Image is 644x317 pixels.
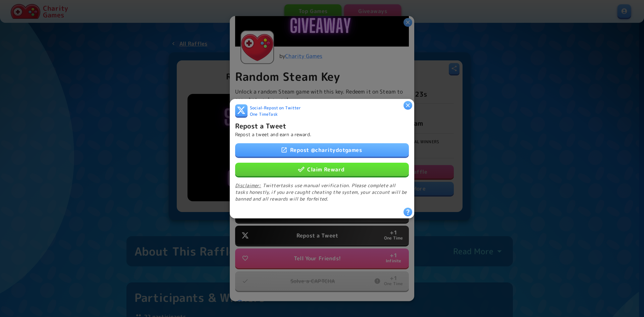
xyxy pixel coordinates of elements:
[235,131,311,138] p: Repost a tweet and earn a reward.
[235,162,409,176] button: Claim Reward
[235,182,409,202] p: Twitter tasks use manual verification. Please complete all tasks honestly, if you are caught chea...
[235,120,286,131] h6: Repost a Tweet
[235,182,261,188] u: Disclaimer:
[250,105,301,111] span: Social - Repost on Twitter
[250,111,278,118] span: One Time Task
[235,143,409,156] a: Repost @charitydotgames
